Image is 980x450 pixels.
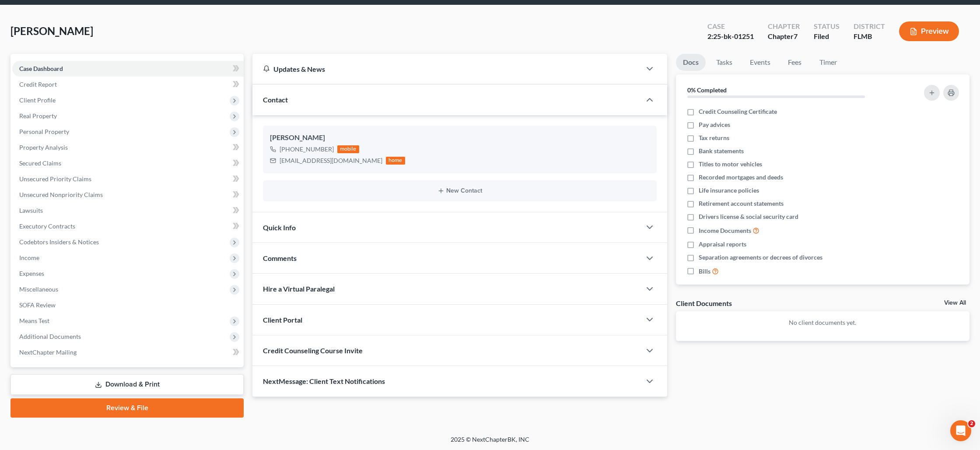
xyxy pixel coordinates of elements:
[812,54,844,71] a: Timer
[743,54,777,71] a: Events
[699,267,710,276] span: Bills
[19,238,99,246] span: Codebtors Insiders & Notices
[814,21,840,32] div: Status
[19,144,68,151] span: Property Analysis
[263,316,302,324] span: Client Portal
[10,398,244,418] a: Review & File
[19,254,39,261] span: Income
[19,191,103,198] span: Unsecured Nonpriority Claims
[699,134,729,142] span: Tax returns
[699,147,744,155] span: Bank statements
[10,25,93,37] span: [PERSON_NAME]
[263,377,385,385] span: NextMessage: Client Text Notifications
[19,96,56,104] span: Client Profile
[687,86,727,94] strong: 0% Completed
[19,301,56,309] span: SOFA Review
[781,54,809,71] a: Fees
[899,21,959,41] button: Preview
[19,317,49,324] span: Means Test
[699,240,746,249] span: Appraisal reports
[794,32,798,40] span: 7
[699,253,822,262] span: Separation agreements or decrees of divorces
[19,128,69,135] span: Personal Property
[12,297,244,313] a: SOFA Review
[768,32,800,42] div: Chapter
[19,159,61,167] span: Secured Claims
[337,145,359,153] div: mobile
[699,120,730,129] span: Pay advices
[19,285,58,293] span: Miscellaneous
[12,140,244,155] a: Property Analysis
[12,187,244,203] a: Unsecured Nonpriority Claims
[699,199,784,208] span: Retirement account statements
[699,173,783,182] span: Recorded mortgages and deeds
[707,32,754,42] div: 2:25-bk-01251
[699,226,751,235] span: Income Documents
[676,54,706,71] a: Docs
[19,175,91,183] span: Unsecured Priority Claims
[12,218,244,234] a: Executory Contracts
[263,285,335,293] span: Hire a Virtual Paralegal
[263,223,296,232] span: Quick Info
[19,333,81,340] span: Additional Documents
[699,186,759,195] span: Life insurance policies
[263,254,297,262] span: Comments
[263,95,288,104] span: Contact
[386,157,405,165] div: home
[12,345,244,360] a: NextChapter Mailing
[19,81,57,88] span: Credit Report
[10,374,244,395] a: Download & Print
[19,112,57,120] span: Real Property
[270,133,650,143] div: [PERSON_NAME]
[12,155,244,171] a: Secured Claims
[768,21,800,32] div: Chapter
[950,420,971,441] iframe: Intercom live chat
[12,171,244,187] a: Unsecured Priority Claims
[699,107,777,116] span: Credit Counseling Certificate
[19,222,75,230] span: Executory Contracts
[270,187,650,194] button: New Contact
[709,54,739,71] a: Tasks
[676,299,732,308] div: Client Documents
[19,65,63,72] span: Case Dashboard
[814,32,840,42] div: Filed
[280,145,334,154] div: [PHONE_NUMBER]
[12,203,244,218] a: Lawsuits
[699,212,798,221] span: Drivers license & social security card
[699,160,762,169] span: Titles to motor vehicles
[263,64,630,74] div: Updates & News
[968,420,975,427] span: 2
[263,346,363,355] span: Credit Counseling Course Invite
[280,156,382,165] div: [EMAIL_ADDRESS][DOMAIN_NAME]
[19,270,44,277] span: Expenses
[19,348,77,356] span: NextChapter Mailing
[19,207,43,214] span: Lawsuits
[12,77,244,92] a: Credit Report
[12,61,244,77] a: Case Dashboard
[944,300,966,306] a: View All
[854,32,885,42] div: FLMB
[707,21,754,32] div: Case
[854,21,885,32] div: District
[683,318,962,327] p: No client documents yet.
